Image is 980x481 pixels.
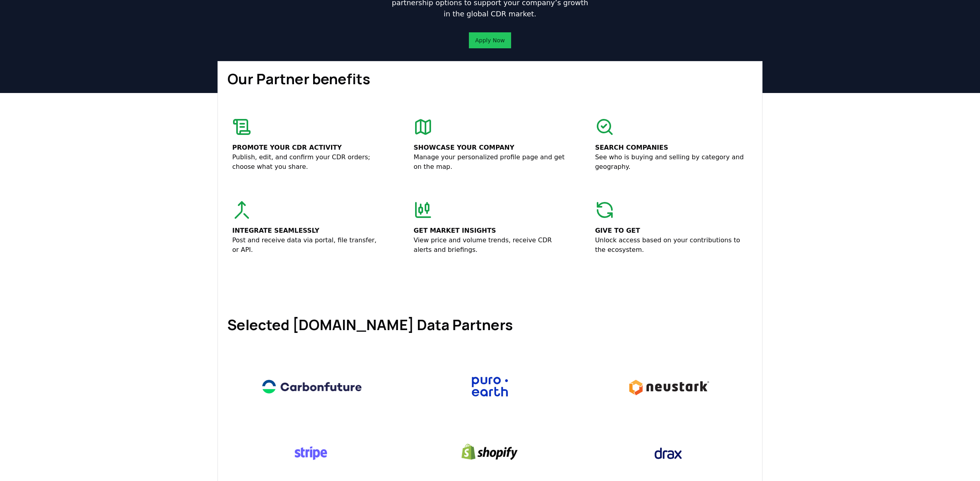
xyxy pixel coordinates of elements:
p: Publish, edit, and confirm your CDR orders; choose what you share. [232,152,385,172]
p: Manage your personalized profile page and get on the map. [414,152,566,172]
p: Search companies [595,143,748,152]
p: Showcase your company [414,143,566,152]
p: Integrate seamlessly [232,226,385,236]
a: Apply Now [475,36,505,44]
p: Promote your CDR activity [232,143,385,152]
img: Puro.earth logo [433,365,547,409]
p: See who is buying and selling by category and geography. [595,152,748,172]
img: Carbonfuture logo [255,365,369,409]
h1: Selected [DOMAIN_NAME] Data Partners [227,317,753,333]
p: Unlock access based on your contributions to the ecosystem. [595,236,748,255]
h1: Our Partner benefits [227,71,753,87]
p: Post and receive data via portal, file transfer, or API. [232,236,385,255]
img: Stripe logo [255,431,369,475]
img: Drax logo [611,431,725,475]
p: Give to get [595,226,748,236]
img: Neustark logo [611,365,725,409]
p: View price and volume trends, receive CDR alerts and briefings. [414,236,566,255]
p: Get market insights [414,226,566,236]
button: Apply Now [469,32,511,48]
img: Shopify logo [433,431,547,475]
